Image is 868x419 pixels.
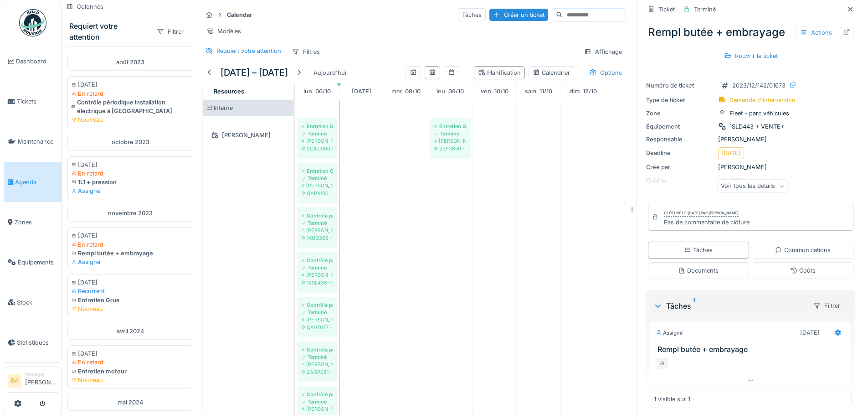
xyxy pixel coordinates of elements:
[67,205,193,222] div: novembre 2023
[732,81,786,90] div: 2023/12/142/01673
[25,371,58,390] li: [PERSON_NAME]
[717,180,788,193] div: Voir tous les détails
[302,271,333,279] div: [PERSON_NAME]
[4,82,62,122] a: Tickets
[214,104,233,111] span: Interne
[67,323,193,340] div: avril 2024
[302,212,333,219] div: Contrôle périodique de levage
[646,109,714,118] div: Zone
[646,122,714,131] div: Équipement
[775,246,831,254] div: Communications
[18,137,58,146] span: Maintenance
[302,316,333,323] div: [PERSON_NAME]
[8,374,21,388] li: BA
[302,234,333,242] div: 1XUQ366 - Grue accessoire
[646,81,714,90] div: Numéro de ticket
[72,80,189,89] div: [DATE]
[216,47,281,55] div: Requiert votre attention
[4,122,62,162] a: Maintenance
[202,25,245,38] div: Modèles
[72,186,189,195] div: Assigné
[349,85,374,98] a: 7 octobre 2025
[654,395,690,403] div: 1 visible sur 1
[153,25,188,38] div: Filtrer
[664,218,750,227] div: Pas de commentaire de clôture
[302,324,333,331] div: QAGD177 - Grue assessoire
[72,358,189,367] div: En retard
[72,287,189,295] div: Récurrent
[434,137,466,145] div: [PERSON_NAME]
[25,371,58,378] div: Manager
[15,178,58,186] span: Agenda
[67,394,193,411] div: mai 2024
[478,85,511,98] a: 10 octobre 2025
[585,66,626,79] div: Options
[72,115,189,124] div: Nouveau
[4,41,62,82] a: Dashboard
[302,405,333,413] div: [PERSON_NAME]
[809,299,844,312] div: Filtrer
[72,249,189,258] div: Rempl butée + embrayage
[302,182,333,189] div: [PERSON_NAME]
[15,218,58,227] span: Zones
[17,97,58,106] span: Tickets
[72,296,189,305] div: Entretien Grue
[434,130,466,137] div: Terminé
[646,135,855,144] div: [PERSON_NAME]
[800,328,820,337] div: [DATE]
[656,357,668,370] div: G
[214,88,244,95] span: Resources
[4,202,62,242] a: Zones
[580,45,626,58] div: Affichage
[67,134,193,150] div: octobre 2023
[678,266,719,275] div: Documents
[221,67,288,78] h5: [DATE] – [DATE]
[72,278,189,287] div: [DATE]
[69,21,149,42] div: Requiert votre attention
[693,300,695,311] sup: 1
[389,85,423,98] a: 8 octobre 2025
[653,300,806,311] div: Tâches
[16,57,58,66] span: Dashboard
[646,96,714,104] div: Type de ticket
[720,50,781,62] div: Rouvrir le ticket
[302,264,333,271] div: Terminé
[72,240,189,249] div: En retard
[302,391,333,398] div: Contrôle périodique de levage
[644,21,857,44] div: Rempl butée + embrayage
[684,246,713,254] div: Tâches
[4,242,62,282] a: Équipements
[478,68,521,77] div: Planification
[302,361,333,368] div: [PERSON_NAME]
[658,5,675,14] div: Ticket
[302,398,333,405] div: Terminé
[208,129,288,141] div: [PERSON_NAME]
[67,54,193,71] div: août 2023
[302,123,333,130] div: Entretien Grue
[17,338,58,347] span: Statistiques
[4,282,62,322] a: Stock
[646,149,714,157] div: Deadline
[302,145,333,152] div: 2CAC090 - Grue accessoire
[72,349,189,358] div: [DATE]
[302,301,333,309] div: Contrôle périodique de levage
[18,258,58,267] span: Équipements
[523,85,555,98] a: 11 octobre 2025
[302,368,333,376] div: 2AGP081 - Grue accessoire
[302,279,333,286] div: 1XSL436 - Grue accessoire
[302,309,333,316] div: Terminé
[72,258,189,266] div: Assigné
[664,210,739,217] div: Clôturé le [DATE] par [PERSON_NAME]
[72,376,189,384] div: Nouveau
[223,10,256,19] strong: Calendar
[302,175,333,182] div: Terminé
[694,5,716,14] div: Terminé
[302,167,333,175] div: Entretien Grue
[533,68,570,77] div: Calendrier
[310,67,350,79] div: Aujourd'hui
[657,345,847,354] h3: Rempl butée + embrayage
[302,137,333,145] div: [PERSON_NAME]
[729,96,796,104] div: Demande d'intervention
[302,219,333,227] div: Terminé
[646,163,714,171] div: Créé par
